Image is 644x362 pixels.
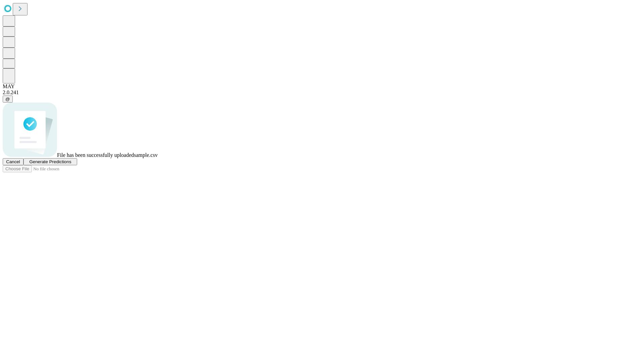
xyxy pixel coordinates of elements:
span: File has been successfully uploaded [57,152,134,158]
div: MAY [3,83,641,89]
span: Cancel [6,159,20,164]
span: Generate Predictions [29,159,71,164]
button: @ [3,96,13,103]
button: Generate Predictions [23,158,77,165]
div: 2.0.241 [3,89,641,96]
span: sample.csv [134,152,158,158]
span: @ [5,97,10,102]
button: Cancel [3,158,23,165]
